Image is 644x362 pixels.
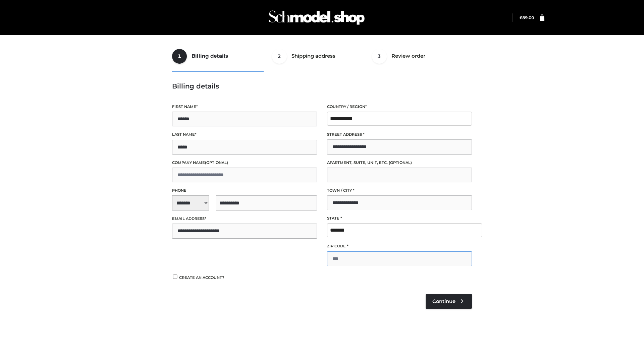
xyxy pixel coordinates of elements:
span: Create an account? [179,275,224,280]
label: Last name [172,131,317,138]
span: (optional) [389,160,412,165]
label: Company name [172,160,317,166]
label: State [327,215,472,222]
h3: Billing details [172,82,472,90]
label: Country / Region [327,104,472,110]
label: First name [172,104,317,110]
input: Create an account? [172,275,178,279]
label: Email address [172,216,317,222]
span: £ [520,15,522,20]
label: Street address [327,131,472,138]
span: (optional) [205,160,228,165]
bdi: 89.00 [520,15,534,20]
label: Phone [172,187,317,194]
img: Schmodel Admin 964 [266,4,367,31]
label: Apartment, suite, unit, etc. [327,160,472,166]
label: Town / City [327,187,472,194]
a: Continue [426,294,472,309]
a: £89.00 [520,15,534,20]
span: Continue [432,298,455,304]
label: ZIP Code [327,243,472,249]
